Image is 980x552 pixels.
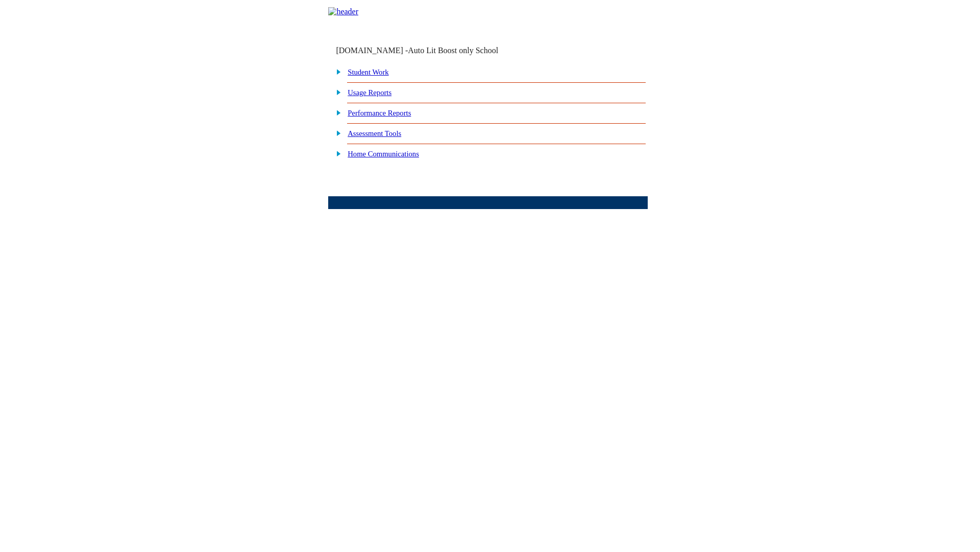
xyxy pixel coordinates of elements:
[348,88,391,97] a: Usage Reports
[348,109,411,117] a: Performance Reports
[331,67,341,76] img: plus.gif
[348,68,388,76] a: Student Work
[328,7,358,16] img: header
[331,149,341,158] img: plus.gif
[331,87,341,97] img: plus.gif
[348,129,401,137] a: Assessment Tools
[336,46,524,55] td: [DOMAIN_NAME] -
[348,150,419,158] a: Home Communications
[331,128,341,137] img: plus.gif
[408,46,498,55] nobr: Auto Lit Boost only School
[331,108,341,117] img: plus.gif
